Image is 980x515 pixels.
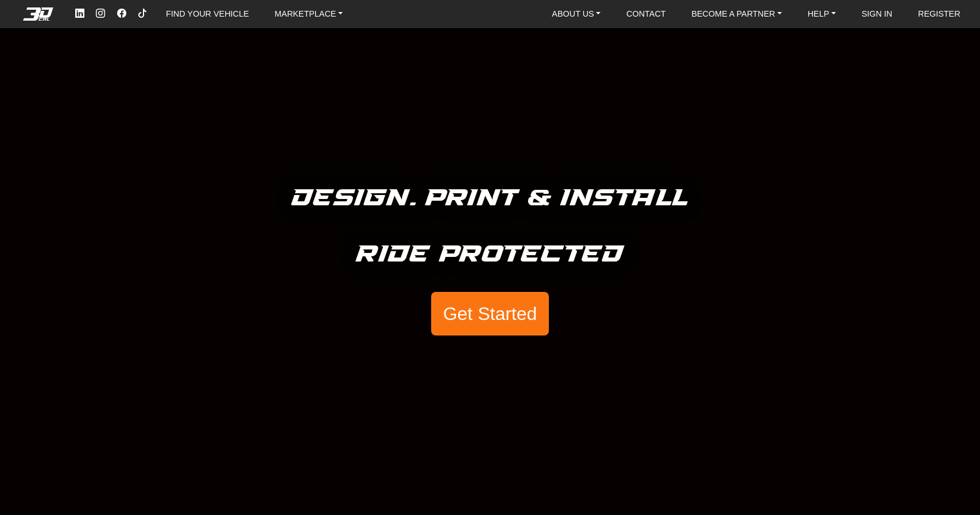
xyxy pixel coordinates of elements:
a: REGISTER [913,5,965,23]
a: MARKETPLACE [270,5,347,23]
a: HELP [803,5,840,23]
h5: Ride Protected [356,236,624,274]
a: BECOME A PARTNER [687,5,786,23]
button: Get Started [431,292,548,335]
h5: Design. Print & Install [292,180,688,217]
a: FIND YOUR VEHICLE [161,5,253,23]
a: SIGN IN [857,5,897,23]
a: ABOUT US [547,5,605,23]
a: CONTACT [622,5,670,23]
